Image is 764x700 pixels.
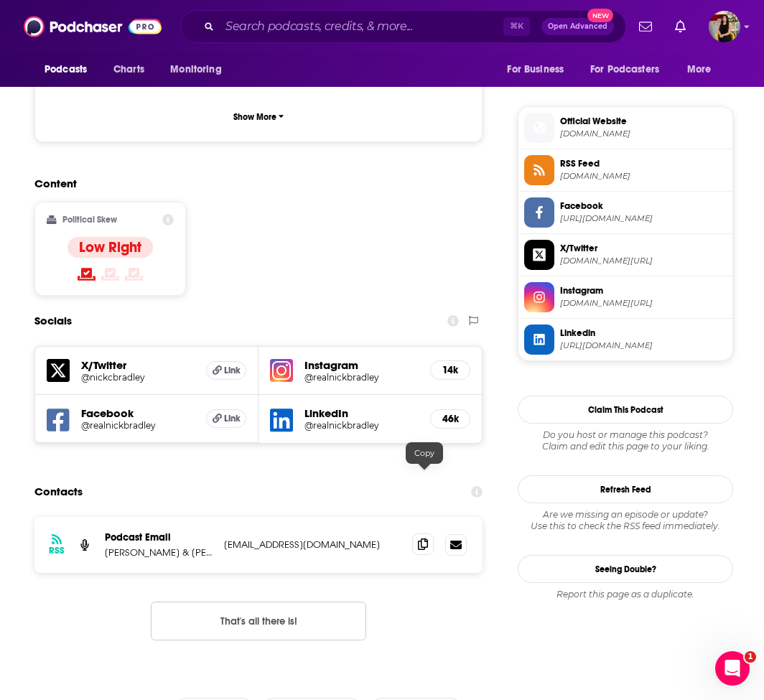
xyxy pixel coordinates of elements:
[224,365,241,376] span: Link
[518,475,733,503] button: Refresh Feed
[497,56,582,83] button: open menu
[518,509,733,532] div: Are we missing an episode or update? Use this to check the RSS feed immediately.
[34,307,72,335] h2: Socials
[518,429,733,452] div: Claim and edit this page to your liking.
[560,284,727,297] span: Instagram
[442,413,458,425] h5: 46k
[709,11,740,42] img: User Profile
[581,56,680,83] button: open menu
[524,113,727,143] a: Official Website[DOMAIN_NAME]
[590,60,659,80] span: For Podcasters
[715,651,750,686] iframe: Intercom live chat
[206,361,246,380] a: Link
[587,9,613,22] span: New
[81,358,195,372] h5: X/Twitter
[560,171,727,182] span: omnycontent.com
[687,60,712,80] span: More
[151,602,366,640] button: Nothing here.
[442,364,458,376] h5: 14k
[304,406,419,420] h5: LinkedIn
[270,359,293,382] img: iconImage
[633,14,658,39] a: Show notifications dropdown
[518,589,733,600] div: Report this page as a duplicate.
[560,256,727,266] span: twitter.com/nickcbradley
[560,200,727,213] span: Facebook
[518,429,733,441] span: Do you host or manage this podcast?
[304,358,419,372] h5: Instagram
[745,651,756,663] span: 1
[220,15,503,38] input: Search podcasts, credits, & more...
[560,157,727,170] span: RSS Feed
[709,11,740,42] button: Show profile menu
[47,103,470,130] button: Show More
[34,177,471,190] h2: Content
[560,242,727,255] span: X/Twitter
[206,409,246,428] a: Link
[160,56,240,83] button: open menu
[224,538,401,551] p: [EMAIL_ADDRESS][DOMAIN_NAME]
[81,406,195,420] h5: Facebook
[524,282,727,312] a: Instagram[DOMAIN_NAME][URL]
[113,60,144,80] span: Charts
[560,129,727,139] span: highvalueexit.com
[304,372,419,383] a: @realnickbradley
[81,372,195,383] a: @nickcbradley
[233,112,276,122] p: Show More
[105,546,213,559] p: [PERSON_NAME] & [PERSON_NAME]
[518,396,733,424] button: Claim This Podcast
[541,18,614,35] button: Open AdvancedNew
[548,23,607,30] span: Open Advanced
[518,555,733,583] a: Seeing Double?
[677,56,730,83] button: open menu
[560,115,727,128] span: Official Website
[669,14,691,39] a: Show notifications dropdown
[524,155,727,185] a: RSS Feed[DOMAIN_NAME]
[180,10,626,43] div: Search podcasts, credits, & more...
[170,60,221,80] span: Monitoring
[524,240,727,270] a: X/Twitter[DOMAIN_NAME][URL]
[524,197,727,228] a: Facebook[URL][DOMAIN_NAME]
[79,238,141,256] h4: Low Right
[560,213,727,224] span: https://www.facebook.com/realnickbradley
[503,17,530,36] span: ⌘ K
[81,420,195,431] a: @realnickbradley
[34,56,106,83] button: open menu
[224,413,241,424] span: Link
[507,60,564,80] span: For Business
[560,327,727,340] span: Linkedin
[709,11,740,42] span: Logged in as cassey
[24,13,162,40] img: Podchaser - Follow, Share and Rate Podcasts
[49,545,65,556] h3: RSS
[105,531,213,543] p: Podcast Email
[304,420,419,431] a: @realnickbradley
[104,56,153,83] a: Charts
[560,298,727,309] span: instagram.com/realnickbradley
[406,442,443,464] div: Copy
[45,60,87,80] span: Podcasts
[62,215,117,225] h2: Political Skew
[560,340,727,351] span: https://www.linkedin.com/in/realnickbradley
[524,325,727,355] a: Linkedin[URL][DOMAIN_NAME]
[34,478,83,505] h2: Contacts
